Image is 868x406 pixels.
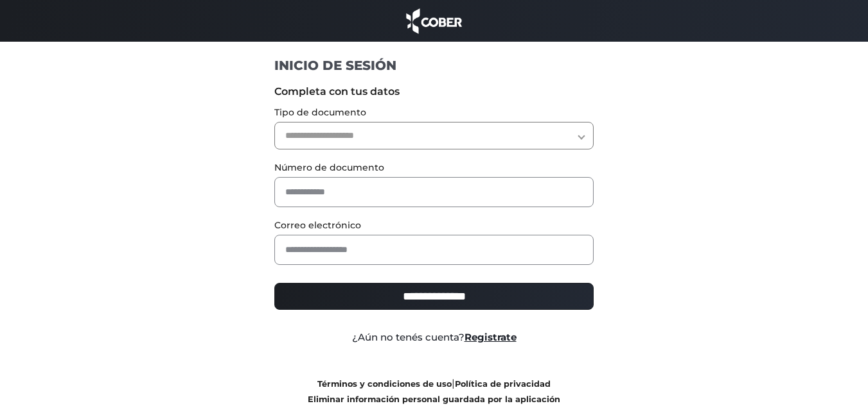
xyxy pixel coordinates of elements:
[317,379,452,389] a: Términos y condiciones de uso
[274,84,594,99] label: Completa con tus datos
[265,330,603,345] div: ¿Aún no tenés cuenta?
[274,57,594,74] h1: INICIO DE SESIÓN
[403,6,466,35] img: cober_marca.png
[455,379,551,389] a: Política de privacidad
[465,331,517,343] a: Registrate
[308,394,560,404] a: Eliminar información personal guardada por la aplicación
[274,219,594,232] label: Correo electrónico
[274,161,594,174] label: Número de documento
[274,106,594,119] label: Tipo de documento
